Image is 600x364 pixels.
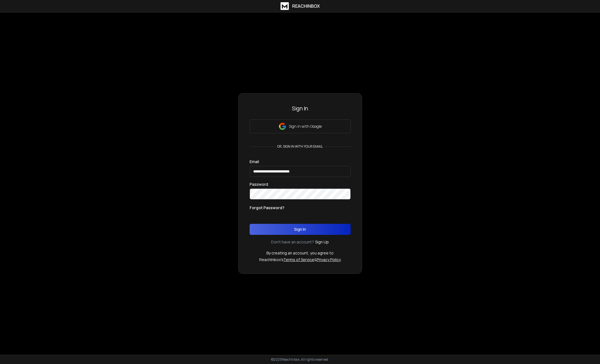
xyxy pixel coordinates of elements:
a: Sign Up [315,239,329,245]
div: Domaine: [URL] [14,14,41,19]
div: Domaine [28,33,43,36]
p: Sign in with Google [289,124,322,129]
p: By creating an account, you agree to [266,250,334,256]
p: Forgot Password? [250,205,284,211]
img: tab_domain_overview_orange.svg [22,32,27,36]
a: ReachInbox [281,2,320,10]
a: Terms of Service [283,257,314,262]
label: Email [250,160,259,164]
h3: Sign In [250,105,351,112]
img: logo [281,2,289,10]
img: website_grey.svg [9,14,13,19]
label: Password [250,182,268,186]
h1: ReachInbox [292,3,320,9]
img: tab_keywords_by_traffic_grey.svg [63,32,67,36]
a: Privacy Policy [317,257,341,262]
p: Don't have an account? [271,239,314,245]
p: © 2025 Reachinbox. All rights reserved. [271,357,329,362]
p: or, sign in with your email [275,144,325,149]
div: v 4.0.25 [15,9,27,13]
button: Sign in with Google [250,119,351,133]
p: ReachInbox's & [259,257,341,262]
div: Mots-clés [69,33,84,36]
button: Sign In [250,224,351,235]
img: logo_orange.svg [9,9,13,13]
